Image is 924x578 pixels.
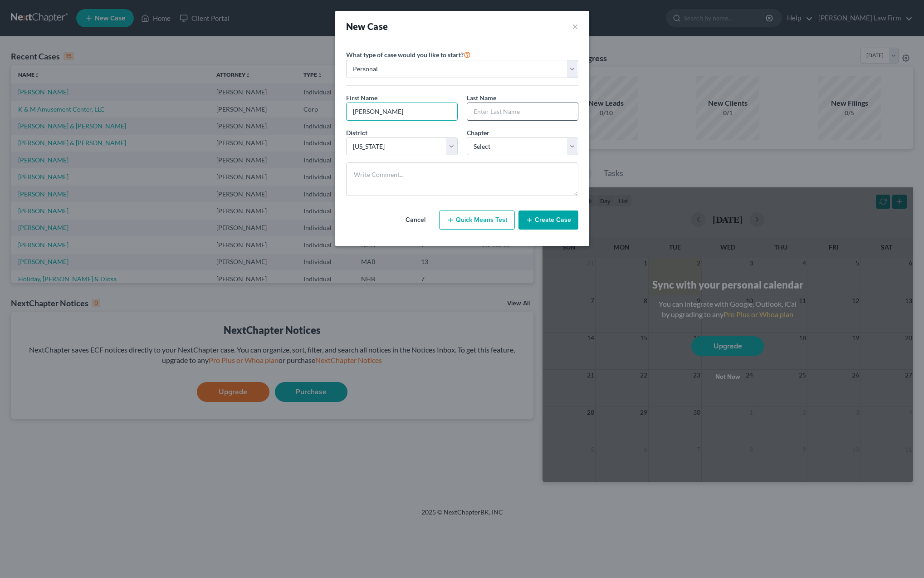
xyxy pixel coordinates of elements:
[467,94,496,102] span: Last Name
[346,129,367,137] span: District
[346,49,471,60] label: What type of case would you like to start?
[467,103,578,120] input: Enter Last Name
[572,20,578,33] button: ×
[518,211,578,230] button: Create Case
[467,129,489,137] span: Chapter
[347,103,457,120] input: Enter First Name
[346,21,388,32] strong: New Case
[346,94,377,102] span: First Name
[439,211,515,230] button: Quick Means Test
[396,211,435,229] button: Cancel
